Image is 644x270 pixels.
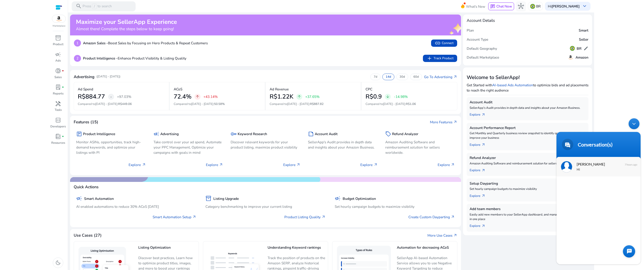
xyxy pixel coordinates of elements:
[554,116,643,267] iframe: SalesIQ Chatwindow
[138,245,196,253] h5: Listing Optimization
[385,131,391,137] span: sell
[470,222,489,229] a: Explorearrow_outward
[287,102,309,106] span: [DATE] - [DATE]
[174,87,182,92] p: ACoS
[530,4,535,9] img: br.svg
[50,83,66,100] a: lab_profilefiber_manual_recordReports
[76,196,82,201] span: campaign
[62,86,64,88] span: fiber_manual_record
[360,162,378,167] p: Explore
[76,18,177,26] h2: Maximize your SellerApp Experience
[214,102,225,106] span: 50.58%
[213,197,239,201] h5: Listing Upgrade
[308,131,314,137] span: summarize
[438,162,455,167] p: Explore
[467,82,588,93] p: Get Started with to optimize bids and ad placements to reach the right audience
[470,187,585,191] p: Set hourly campaign budgets to maximize visibility
[50,116,66,133] a: code_blocksDevelopers
[55,134,61,139] span: book_4
[74,40,81,47] p: 1
[582,3,588,9] span: keyboard_arrow_down
[205,196,211,201] span: inventory_2
[453,233,457,238] span: arrow_outward
[53,42,63,47] p: Product
[385,139,455,155] p: Amazon Auditing Software and reimbursement solution for sellers worldwide.
[55,101,61,107] span: handyman
[74,233,102,238] h4: Use Cases (27)
[55,35,61,41] span: inventory_2
[394,95,408,98] p: -14.98%
[470,156,585,160] h5: Refund Analyzer
[268,245,325,253] h5: Understanding Keyword rankings
[205,204,326,209] p: Category benchmarking to improve your current listing
[231,131,237,137] span: key
[435,40,441,46] span: link
[55,260,61,266] span: dark_mode
[435,40,453,46] span: Connect
[496,4,512,9] span: Chat Now
[408,214,455,220] a: Create Custom Dayparting
[54,75,62,80] p: Sales
[392,132,418,136] h5: Refund Analyzer
[470,126,585,130] h5: Account Performance Report
[466,2,485,10] span: What's New
[238,132,267,136] h5: Keyword Research
[55,59,61,63] p: Ads
[451,215,455,219] span: arrow_outward
[76,3,82,9] span: search
[55,68,61,74] span: donut_small
[284,214,326,220] a: Product Listing Quality
[467,37,488,42] h5: Account Type
[76,204,196,209] p: AI enabled automations to reduce 30% ACoS [DATE]
[96,74,120,79] p: ([DATE] - [DATE])
[83,41,108,45] b: Amazon Sales -
[481,113,485,117] span: arrow_outward
[270,102,357,107] p: Compared to :
[117,95,131,98] p: +97.03%
[74,185,99,189] h4: Quick Actions
[315,132,338,136] h5: Account Audit
[386,95,390,99] span: arrow_downward
[174,93,192,100] h2: 72.4%
[50,100,66,116] a: handymanTools
[423,55,457,62] button: addTrack Product
[470,161,585,166] p: Amazon Auditing Software and reimbursement solution for sellers worldwide.
[481,143,485,147] span: arrow_outward
[386,75,391,79] p: 14d
[322,215,326,219] span: arrow_outward
[551,4,580,9] b: [PERSON_NAME]
[305,95,320,98] p: +37.65%
[576,55,588,59] h5: Amazon
[142,163,146,167] span: arrow_outward
[84,197,114,201] h5: Smart Automation
[467,55,499,59] h5: Default Marketplace
[95,102,117,106] span: [DATE] - [DATE]
[481,224,485,228] span: arrow_outward
[366,87,372,92] p: CPC
[154,131,159,137] span: campaign
[50,124,66,129] p: Developers
[470,207,585,211] h5: Add team members
[335,196,341,201] span: campaign
[406,102,416,106] span: R$1.06
[55,52,61,57] span: campaign
[577,47,581,51] h5: BR
[62,136,64,138] span: fiber_manual_record
[579,28,588,32] h5: Smart
[400,75,405,79] p: 30d
[83,56,118,61] b: Product Intelligence -
[413,75,419,79] p: 60d
[453,120,457,124] span: arrow_outward
[55,108,62,112] p: Tools
[76,131,82,137] span: package
[78,87,93,92] p: Ad Spend
[83,56,186,61] p: Enhance Product Visibility & Listing Quality
[206,162,223,167] p: Explore
[50,34,66,50] a: inventory_2Product
[470,106,585,110] p: SellerApp's Audit provides in depth data and insights about your Amazon Business.
[76,139,146,155] p: Monitor ASINs, opportunities, track high-demand keywords, and optimize your listings with PI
